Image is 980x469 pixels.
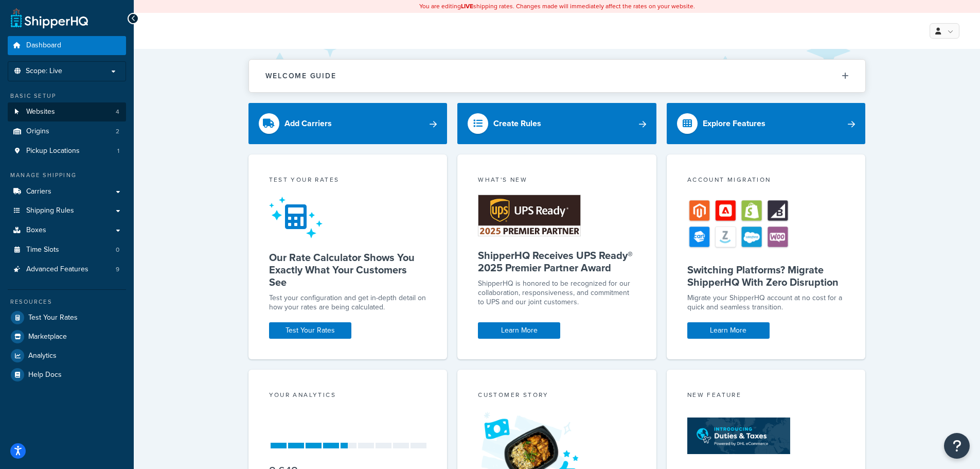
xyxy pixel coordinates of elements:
a: Help Docs [8,366,126,384]
h2: Welcome Guide [265,72,336,80]
div: Resources [8,298,126,306]
span: Dashboard [26,41,61,50]
div: Basic Setup [8,92,126,100]
span: Boxes [26,226,46,235]
div: Test your rates [269,175,427,187]
span: Marketplace [28,333,67,341]
a: Analytics [8,346,126,365]
span: Help Docs [28,371,62,379]
span: Websites [26,108,55,116]
p: ShipperHQ is honored to be recognized for our collaboration, responsiveness, and commitment to UP... [478,279,636,307]
button: Welcome Guide [249,60,865,92]
li: Advanced Features [8,260,126,279]
span: 1 [117,147,119,155]
h5: Our Rate Calculator Shows You Exactly What Your Customers See [269,251,427,288]
span: 0 [116,246,119,254]
span: 4 [116,108,119,116]
a: Learn More [687,322,770,339]
a: Add Carriers [248,103,448,144]
div: Create Rules [493,116,541,131]
span: Shipping Rules [26,206,74,215]
a: Test Your Rates [269,322,351,339]
a: Learn More [478,322,560,339]
span: Time Slots [26,246,59,254]
a: Boxes [8,221,126,240]
div: Test your configuration and get in-depth detail on how your rates are being calculated. [269,293,427,312]
div: Customer Story [478,390,636,402]
span: Carriers [26,187,51,196]
span: Scope: Live [26,67,62,76]
div: Migrate your ShipperHQ account at no cost for a quick and seamless transition. [687,293,845,312]
span: Advanced Features [26,265,88,274]
div: Add Carriers [284,116,332,131]
a: Origins2 [8,122,126,141]
span: 2 [116,127,119,136]
div: New Feature [687,390,845,402]
b: LIVE [461,2,473,11]
a: Advanced Features9 [8,260,126,279]
div: What's New [478,175,636,187]
span: Pickup Locations [26,147,80,155]
span: Analytics [28,352,57,360]
div: Your Analytics [269,390,427,402]
span: Test Your Rates [28,314,78,322]
a: Marketplace [8,327,126,346]
span: Origins [26,127,49,136]
li: Origins [8,122,126,141]
div: Manage Shipping [8,171,126,180]
div: Explore Features [703,116,765,131]
a: Explore Features [667,103,866,144]
h5: Switching Platforms? Migrate ShipperHQ With Zero Disruption [687,264,845,288]
a: Websites4 [8,102,126,121]
a: Carriers [8,182,126,201]
a: Time Slots0 [8,240,126,259]
li: Pickup Locations [8,142,126,161]
button: Open Resource Center [944,433,970,459]
h5: ShipperHQ Receives UPS Ready® 2025 Premier Partner Award [478,249,636,274]
a: Dashboard [8,36,126,55]
li: Websites [8,102,126,121]
a: Pickup Locations1 [8,142,126,161]
div: Account Migration [687,175,845,187]
li: Time Slots [8,240,126,259]
span: 9 [116,265,119,274]
a: Test Your Rates [8,308,126,327]
a: Shipping Rules [8,201,126,220]
a: Create Rules [457,103,656,144]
